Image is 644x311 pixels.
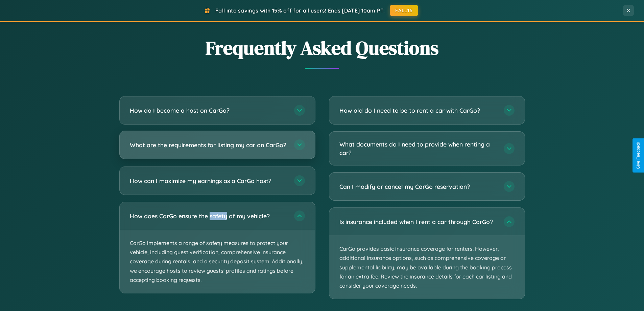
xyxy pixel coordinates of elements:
h2: Frequently Asked Questions [119,35,525,61]
button: FALL15 [390,5,418,16]
p: CarGo provides basic insurance coverage for renters. However, additional insurance options, such ... [329,236,525,299]
span: Fall into savings with 15% off for all users! Ends [DATE] 10am PT. [215,7,385,14]
h3: Is insurance included when I rent a car through CarGo? [339,218,497,226]
h3: How do I become a host on CarGo? [130,106,287,115]
h3: What are the requirements for listing my car on CarGo? [130,141,287,149]
h3: How can I maximize my earnings as a CarGo host? [130,177,287,185]
h3: What documents do I need to provide when renting a car? [339,140,497,157]
h3: How does CarGo ensure the safety of my vehicle? [130,212,287,220]
h3: Can I modify or cancel my CarGo reservation? [339,182,497,191]
h3: How old do I need to be to rent a car with CarGo? [339,106,497,115]
div: Give Feedback [636,142,641,169]
p: CarGo implements a range of safety measures to protect your vehicle, including guest verification... [120,230,315,293]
